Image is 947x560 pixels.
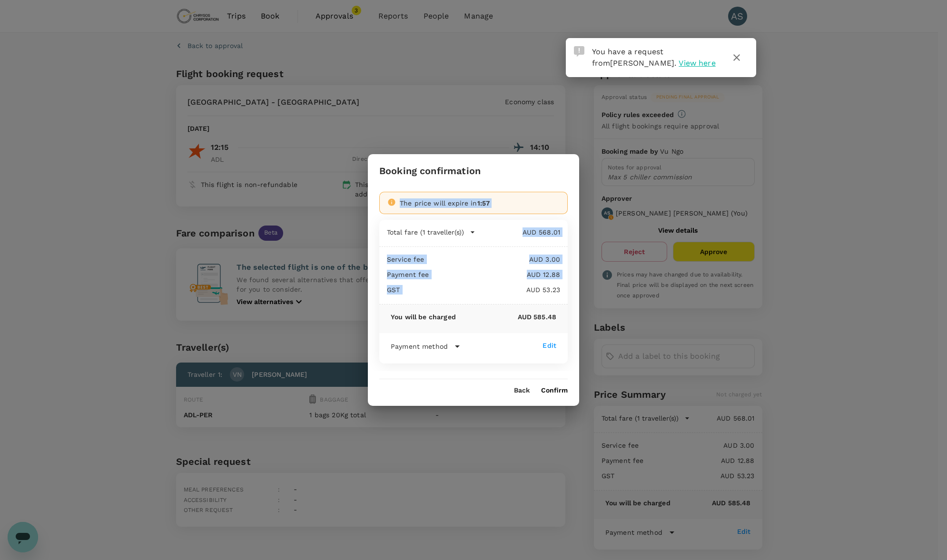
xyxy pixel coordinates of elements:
[391,342,448,351] p: Payment method
[429,270,560,279] p: AUD 12.88
[379,166,481,177] h3: Booking confirmation
[543,341,556,350] div: Edit
[387,227,475,237] button: Total fare (1 traveller(s))
[514,387,530,394] button: Back
[387,270,429,279] p: Payment fee
[477,199,490,207] span: 1:57
[679,59,715,68] span: View here
[387,227,464,237] p: Total fare (1 traveller(s))
[592,47,677,68] span: You have a request from .
[574,46,584,57] img: Approval Request
[391,312,456,322] p: You will be charged
[610,59,674,68] span: [PERSON_NAME]
[424,255,560,264] p: AUD 3.00
[400,198,560,208] div: The price will expire in
[475,227,560,237] p: AUD 568.01
[400,285,560,295] p: AUD 53.23
[387,285,400,295] p: GST
[456,312,556,322] p: AUD 585.48
[541,387,568,394] button: Confirm
[387,255,424,264] p: Service fee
